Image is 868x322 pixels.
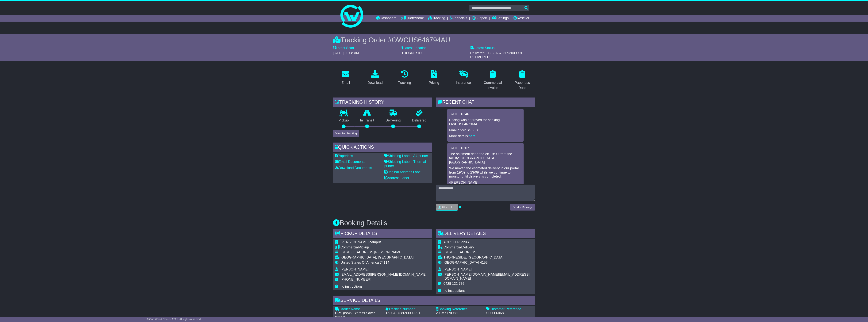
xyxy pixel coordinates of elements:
div: S00006068 [486,311,533,315]
div: Insurance [456,80,471,85]
span: no instructions [444,289,466,293]
div: Commercial Invoice [482,80,503,90]
div: Pricing [429,80,439,85]
div: [STREET_ADDRESS] [444,250,533,255]
span: THORNESIDE [401,51,424,55]
span: United States Of America [340,261,379,264]
div: Paperless Docs [512,80,533,90]
div: THORNESIDE, [GEOGRAPHIC_DATA] [444,255,533,260]
span: OWCUS646794AU [392,36,450,44]
span: Commercial [340,245,359,249]
a: Financials [450,15,467,22]
a: Shipping Label - Thermal printer [384,160,426,168]
div: [DATE] 13:46 [449,112,522,116]
a: Tracking [396,69,413,87]
span: 4158 [480,261,488,264]
span: 74114 [380,261,389,264]
a: Support [472,15,487,22]
a: Email [339,69,352,87]
div: Service Details [333,296,535,306]
div: Booking Reference [436,307,482,311]
a: Paperless [335,154,353,158]
a: Reseller [513,15,529,22]
span: Commercial [444,245,462,249]
div: Quick Actions [333,143,432,153]
p: We moved the estimated delivery in our portal from 19/09 to 23/09 while we continue to monitor un... [449,166,522,179]
span: © One World Courier 2025. All rights reserved. [147,318,202,321]
p: Delivering [380,118,406,123]
span: [DATE] 06:08 AM [333,51,359,55]
a: Insurance [453,69,473,87]
p: In Transit [355,118,380,123]
span: [EMAIL_ADDRESS][PERSON_NAME][DOMAIN_NAME] [340,273,427,276]
div: Tracking Number [386,307,432,311]
p: Pickup [333,118,355,123]
span: no instructions [340,285,363,288]
div: Customer Reference [486,307,533,311]
a: Commercial Invoice [480,69,506,92]
span: 0428 122 776 [444,282,464,286]
p: Delivered [406,118,432,123]
h3: Booking Details [333,219,535,227]
div: 1Z30A5738693009991 [386,311,432,315]
div: [STREET_ADDRESS][PERSON_NAME] [340,250,427,255]
p: The shipment departed on 19/09 from the facility [GEOGRAPHIC_DATA], [GEOGRAPHIC_DATA] [449,152,522,164]
button: View Full Tracking [333,130,359,137]
div: Pickup [340,245,427,250]
p: More details: . [449,134,522,138]
span: [PHONE_NUMBER] [340,278,371,281]
div: 295MK1NO880 [436,311,482,315]
span: ADROIT PIPING [444,240,469,244]
a: Email Documents [335,160,365,164]
a: Paperless Docs [509,69,535,92]
a: Quote/Book [401,15,424,22]
span: [PERSON_NAME] [444,267,472,271]
span: [PERSON_NAME] [340,267,369,271]
div: [GEOGRAPHIC_DATA], [GEOGRAPHIC_DATA] [340,255,427,260]
div: Email [341,80,350,85]
label: Latest Location [401,46,427,50]
span: [GEOGRAPHIC_DATA] [444,261,479,264]
a: Tracking [428,15,445,22]
span: [PERSON_NAME][DOMAIN_NAME][EMAIL_ADDRESS][DOMAIN_NAME] [444,273,530,281]
span: Delivered - 1Z30A5738693009991: DELIVERED [470,51,524,59]
div: Tracking Order # [333,36,535,44]
a: Original Address Label [384,170,421,174]
div: Delivery Details [436,229,535,239]
label: Latest Scan [333,46,354,50]
span: [PERSON_NAME] campus [340,240,382,244]
div: Carrier Name [335,307,382,311]
p: Pricing was approved for booking OWCUS646794AU. [449,118,522,126]
button: Send a Message [510,204,535,211]
div: Tracking [398,80,411,85]
a: Download [365,69,385,87]
a: Pricing [426,69,442,87]
div: Download [367,80,383,85]
div: [DATE] 13:07 [449,146,522,150]
a: Address Label [384,176,409,180]
div: UPS (new) Express Saver Import [335,311,382,319]
div: RECENT CHAT [436,98,535,108]
a: Download Documents [335,166,372,170]
a: Dashboard [376,15,397,22]
a: Shipping Label - A4 printer [384,154,428,158]
p: Final price: $459.50. [449,128,522,132]
div: Pickup Details [333,229,432,239]
div: Tracking history [333,98,432,108]
p: -[PERSON_NAME] [449,181,522,185]
a: Settings [492,15,509,22]
label: Latest Status [470,46,495,50]
a: here [469,134,476,138]
div: Delivery [444,245,533,250]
